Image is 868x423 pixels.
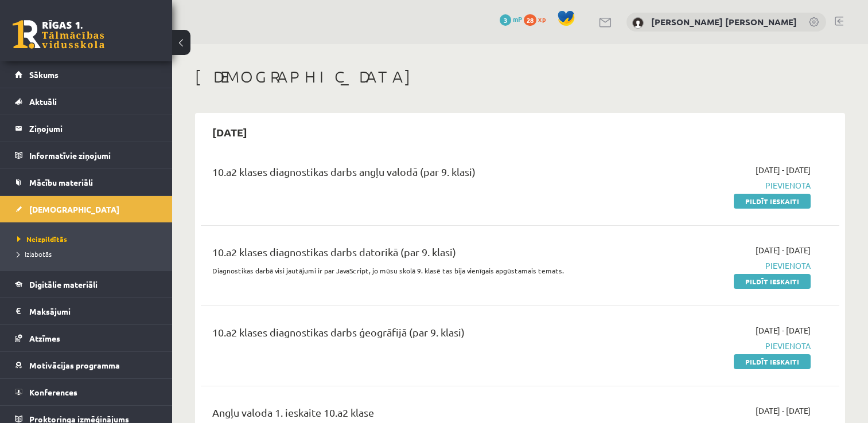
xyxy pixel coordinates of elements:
[756,324,811,336] span: [DATE] - [DATE]
[17,249,52,258] span: Izlabotās
[29,142,158,169] legend: Informatīvie ziņojumi
[15,298,158,324] a: Maksājumi
[622,340,811,352] span: Pievienota
[212,164,605,185] div: 10.a2 klases diagnostikas darbs angļu valodā (par 9. klasi)
[756,244,811,256] span: [DATE] - [DATE]
[651,16,797,28] a: [PERSON_NAME] [PERSON_NAME]
[17,234,67,244] span: Neizpildītās
[15,325,158,351] a: Atzīmes
[13,20,104,49] a: Rīgas 1. Tālmācības vidusskola
[212,324,605,346] div: 10.a2 klases diagnostikas darbs ģeogrāfijā (par 9. klasi)
[212,265,605,276] p: Diagnostikas darbā visi jautājumi ir par JavaScript, jo mūsu skolā 9. klasē tas bija vienīgais ap...
[29,360,120,370] span: Motivācijas programma
[538,14,546,23] span: xp
[15,352,158,378] a: Motivācijas programma
[622,260,811,272] span: Pievienota
[632,17,644,29] img: Endija Elizabete Zēvalde
[195,67,845,87] h1: [DEMOGRAPHIC_DATA]
[29,177,93,187] span: Mācību materiāli
[15,61,158,88] a: Sākums
[513,14,522,23] span: mP
[29,69,59,80] span: Sākums
[524,14,551,23] a: 28 xp
[29,387,77,397] span: Konferences
[29,333,60,343] span: Atzīmes
[756,405,811,417] span: [DATE] - [DATE]
[15,271,158,297] a: Digitālie materiāli
[15,169,158,195] a: Mācību materiāli
[734,354,811,369] a: Pildīt ieskaiti
[734,194,811,209] a: Pildīt ieskaiti
[15,196,158,222] a: [DEMOGRAPHIC_DATA]
[500,14,511,26] span: 3
[734,274,811,289] a: Pildīt ieskaiti
[212,244,605,265] div: 10.a2 klases diagnostikas darbs datorikā (par 9. klasi)
[29,204,119,214] span: [DEMOGRAPHIC_DATA]
[29,298,158,324] legend: Maksājumi
[201,119,259,146] h2: [DATE]
[756,164,811,176] span: [DATE] - [DATE]
[29,279,98,289] span: Digitālie materiāli
[17,249,161,259] a: Izlabotās
[500,14,522,23] a: 3 mP
[15,142,158,169] a: Informatīvie ziņojumi
[15,115,158,142] a: Ziņojumi
[29,96,57,107] span: Aktuāli
[524,14,536,26] span: 28
[29,115,158,142] legend: Ziņojumi
[15,379,158,405] a: Konferences
[17,234,161,244] a: Neizpildītās
[622,179,811,191] span: Pievienota
[15,88,158,115] a: Aktuāli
